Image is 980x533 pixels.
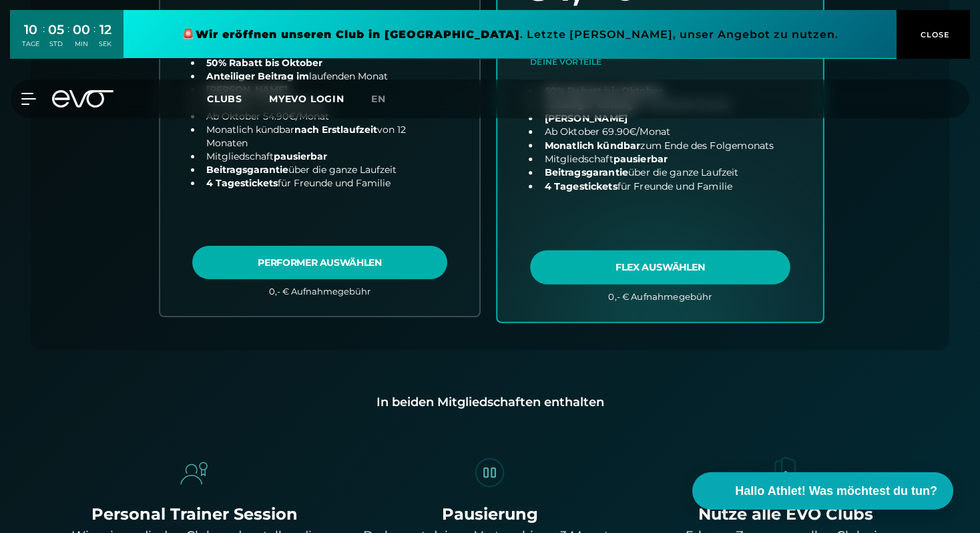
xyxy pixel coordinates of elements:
[371,92,402,107] a: en
[99,20,111,39] div: 12
[767,454,804,492] img: evofitness
[207,92,269,105] a: Clubs
[73,20,90,39] div: 00
[735,482,937,500] span: Hallo Athlet! Was möchtest du tun?
[67,21,69,57] div: :
[22,20,39,39] div: 10
[692,472,953,510] button: Hallo Athlet! Was möchtest du tun?
[99,39,111,49] div: SEK
[52,393,928,411] div: In beiden Mitgliedschaften enthalten
[93,21,95,57] div: :
[176,454,213,492] img: evofitness
[471,454,509,492] img: evofitness
[48,20,64,39] div: 05
[48,39,64,49] div: STD
[371,93,386,105] span: en
[348,502,633,526] div: Pausierung
[269,93,344,105] a: MYEVO LOGIN
[52,502,337,526] div: Personal Trainer Session
[22,39,39,49] div: TAGE
[43,21,45,57] div: :
[207,93,242,105] span: Clubs
[917,29,950,41] span: CLOSE
[73,39,90,49] div: MIN
[643,502,928,526] div: Nutze alle EVO Clubs
[897,10,970,59] button: CLOSE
